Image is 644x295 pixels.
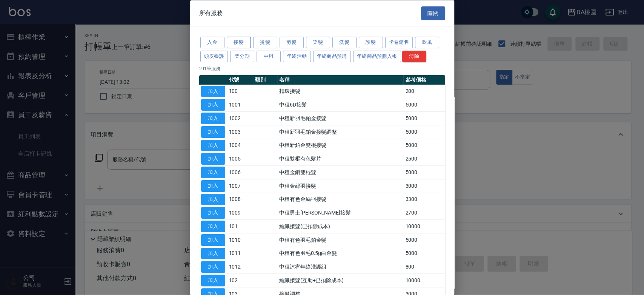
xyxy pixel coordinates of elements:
td: 中租男士[PERSON_NAME]接髮 [277,206,404,219]
td: 1002 [227,111,254,125]
td: 中租有色羽毛0.5g白金髮 [277,247,404,260]
td: 5000 [403,233,445,247]
button: 加入 [201,99,225,111]
td: 扣環接髮 [277,85,404,98]
button: 接髮 [227,37,251,48]
button: 年終活動 [283,50,311,62]
td: 中租有色羽毛鉑金髮 [277,233,404,247]
button: 關閉 [421,6,445,20]
button: 剪髮 [280,37,304,48]
span: 所有服務 [199,9,223,17]
button: 護髮 [359,37,383,48]
td: 編織接髮(已扣除成本) [277,219,404,233]
td: 1008 [227,193,254,206]
td: 5000 [403,165,445,179]
button: 加入 [201,261,225,273]
button: 加入 [201,193,225,205]
td: 10000 [403,219,445,233]
td: 3000 [403,179,445,193]
td: 編織接髮(互助+已扣除成本) [277,273,404,287]
button: 加入 [201,275,225,286]
button: 年終商品預購入帳 [353,50,401,62]
td: 中租有色金絲羽接髮 [277,193,404,206]
td: 5000 [403,139,445,152]
button: 中租 [257,50,281,62]
button: 染髮 [306,37,330,48]
button: 加入 [201,126,225,137]
th: 代號 [227,75,254,85]
button: 吹風 [415,37,439,48]
button: 年終商品預購 [313,50,351,62]
td: 200 [403,85,445,98]
td: 5000 [403,247,445,260]
td: 5000 [403,125,445,139]
button: 燙髮 [253,37,277,48]
td: 中租新羽毛鉑金接髮調整 [277,125,404,139]
button: 頭皮養護 [200,50,228,62]
th: 類別 [253,75,277,85]
td: 1010 [227,233,254,247]
button: 卡卷銷售 [385,37,413,48]
button: 加入 [201,153,225,165]
button: 加入 [201,207,225,219]
td: 中租雙棍有色髮片 [277,152,404,165]
td: 1012 [227,260,254,273]
th: 參考價格 [403,75,445,85]
td: 2500 [403,152,445,165]
td: 中租新羽毛鉑金接髮 [277,111,404,125]
td: 中租新鉑金雙棍接髮 [277,139,404,152]
p: 201 筆服務 [199,65,445,72]
td: 5000 [403,111,445,125]
button: 清除 [402,50,426,62]
td: 3300 [403,193,445,206]
th: 名稱 [277,75,404,85]
button: 加入 [201,85,225,97]
button: 加入 [201,247,225,259]
td: 中租6D接髮 [277,98,404,111]
td: 2700 [403,206,445,219]
button: 加入 [201,180,225,192]
button: 入金 [200,37,224,48]
button: 洗髮 [332,37,357,48]
td: 1007 [227,179,254,193]
td: 102 [227,273,254,287]
button: 加入 [201,113,225,124]
button: 樂分期 [230,50,254,62]
td: 1005 [227,152,254,165]
button: 加入 [201,221,225,232]
td: 10000 [403,273,445,287]
td: 1004 [227,139,254,152]
button: 加入 [201,234,225,246]
td: 5000 [403,98,445,111]
td: 1009 [227,206,254,219]
td: 1003 [227,125,254,139]
button: 加入 [201,167,225,178]
td: 100 [227,85,254,98]
td: 中租金絲羽接髮 [277,179,404,193]
td: 1006 [227,165,254,179]
td: 101 [227,219,254,233]
td: 1011 [227,247,254,260]
td: 中租沐宥年終洗護組 [277,260,404,273]
button: 加入 [201,139,225,151]
td: 中租金鑽雙棍髮 [277,165,404,179]
td: 800 [403,260,445,273]
td: 1001 [227,98,254,111]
